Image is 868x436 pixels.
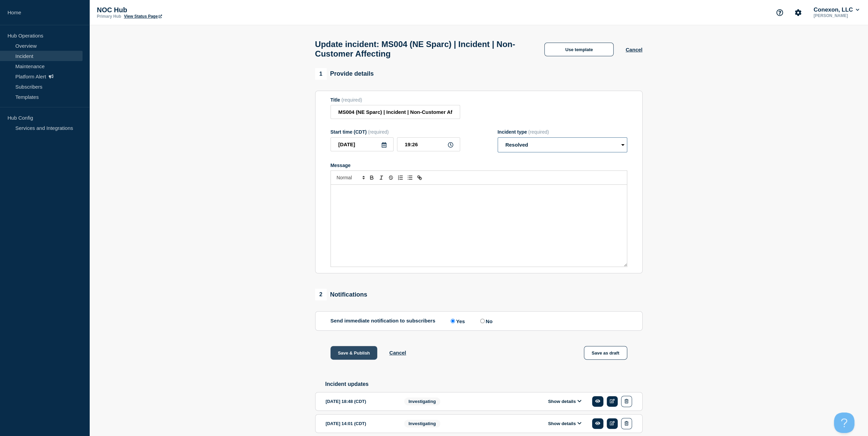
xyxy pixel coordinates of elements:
button: Toggle link [415,174,424,182]
input: Title [330,105,460,119]
input: No [480,319,485,323]
p: Primary Hub [97,14,121,19]
select: Incident type [498,137,627,152]
div: [DATE] 18:48 (CDT) [326,396,394,407]
button: Toggle ordered list [396,174,405,182]
span: 2 [315,289,327,300]
button: Toggle bold text [367,174,377,182]
span: (required) [528,129,549,135]
button: Save as draft [584,346,627,360]
input: Yes [451,319,455,323]
div: Notifications [315,289,367,300]
span: Font size [334,174,367,182]
button: Toggle bulleted list [405,174,415,182]
button: Show details [546,399,584,404]
button: Conexon, LLC [812,6,860,13]
span: (required) [368,129,389,135]
button: Account settings [791,5,805,20]
span: 1 [315,68,327,80]
a: View Status Page [124,14,162,19]
label: No [479,318,492,324]
button: Toggle italic text [377,174,386,182]
button: Support [773,5,787,20]
div: Provide details [315,68,374,80]
div: [DATE] 14:01 (CDT) [326,418,394,429]
p: NOC Hub [97,6,233,14]
div: Message [330,163,627,168]
div: Start time (CDT) [330,129,460,135]
button: Save & Publish [330,346,378,360]
div: Send immediate notification to subscribers [330,318,627,324]
span: Investigating [404,420,440,427]
h2: Incident updates [325,381,643,387]
label: Yes [449,318,465,324]
div: Title [330,97,460,103]
div: Message [331,185,627,267]
p: Send immediate notification to subscribers [330,318,436,324]
input: HH:MM [397,137,460,151]
p: [PERSON_NAME] [812,13,860,18]
button: Use template [544,43,614,56]
h1: Update incident: MS004 (NE Sparc) | Incident | Non-Customer Affecting [315,40,533,59]
iframe: Help Scout Beacon - Open [834,412,854,433]
div: Incident type [498,129,627,135]
span: Investigating [404,397,440,405]
span: (required) [341,97,362,103]
button: Show details [546,421,584,426]
button: Cancel [389,350,406,356]
input: YYYY-MM-DD [330,137,394,151]
button: Toggle strikethrough text [386,174,396,182]
button: Cancel [626,47,642,52]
